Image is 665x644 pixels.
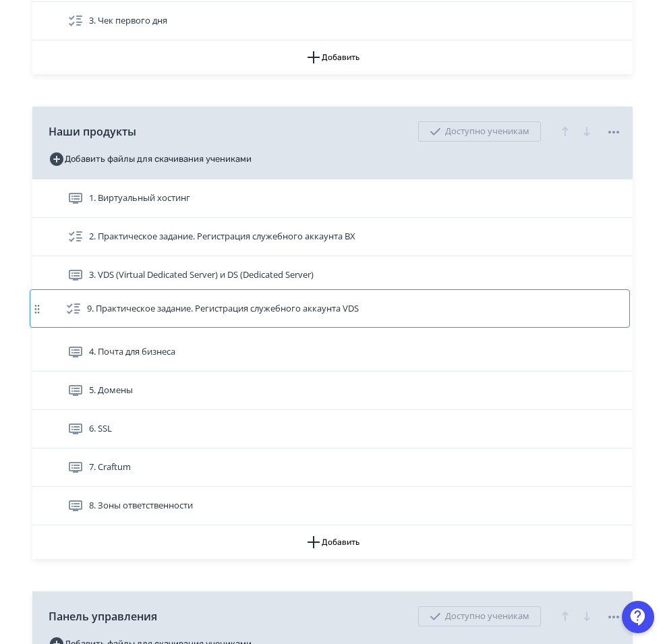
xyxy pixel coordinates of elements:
[418,606,541,626] div: Доступно ученикам
[49,123,136,140] span: Наши продукты
[49,608,157,624] span: Панель управления
[49,148,252,170] button: Добавить файлы для скачивания учениками
[32,40,633,74] button: Добавить
[32,525,633,559] button: Добавить
[418,121,541,142] div: Доступно ученикам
